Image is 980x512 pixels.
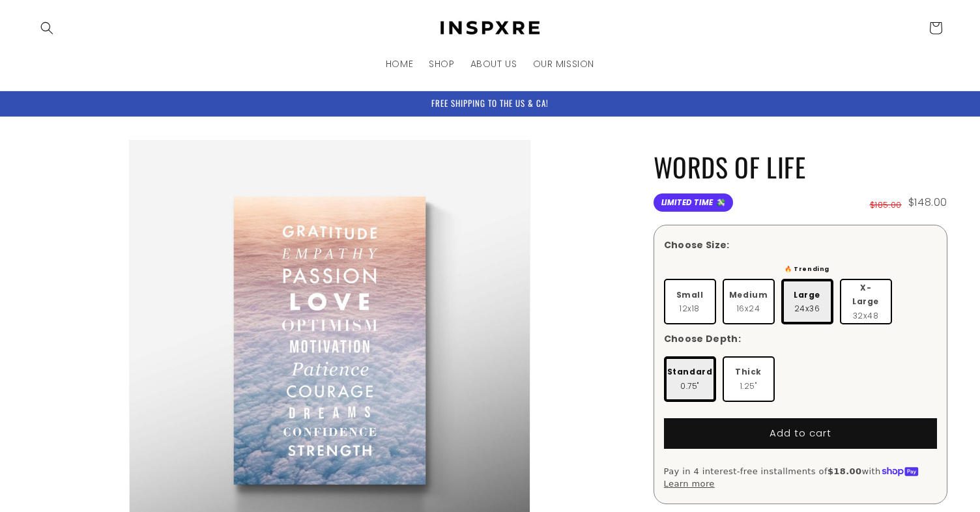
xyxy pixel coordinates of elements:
[427,13,554,43] a: INSPXRE
[533,58,595,70] span: OUR MISSION
[729,288,768,302] span: Medium
[908,193,947,212] span: $148.00
[33,14,61,42] summary: Search
[33,91,947,116] div: Announcement
[463,50,525,78] a: ABOUT US
[386,58,413,70] span: HOME
[723,279,775,324] label: 16x24
[781,263,833,276] div: 🔥 Trending
[676,288,704,302] span: Small
[429,58,454,70] span: SHOP
[421,50,462,78] a: SHOP
[870,198,902,212] span: $185.00
[378,50,421,78] a: HOME
[664,356,716,402] label: 0.75"
[664,279,716,324] label: 12x18
[840,279,892,324] label: 32x48
[525,50,603,78] a: OUR MISSION
[664,332,742,346] div: Choose Depth:
[664,238,730,252] div: Choose Size:
[470,58,517,70] span: ABOUT US
[735,365,762,379] span: Thick
[848,281,884,309] span: X-Large
[431,18,549,38] img: INSPXRE
[667,365,713,379] span: Standard
[781,279,833,324] label: 24x36
[654,193,733,212] span: Limited Time 💸
[664,418,937,449] button: Add to cart
[723,356,775,402] label: 1.25"
[431,96,549,109] span: FREE SHIPPING TO THE US & CA!
[654,150,947,184] h1: WORDS OF LIFE
[794,288,820,302] span: Large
